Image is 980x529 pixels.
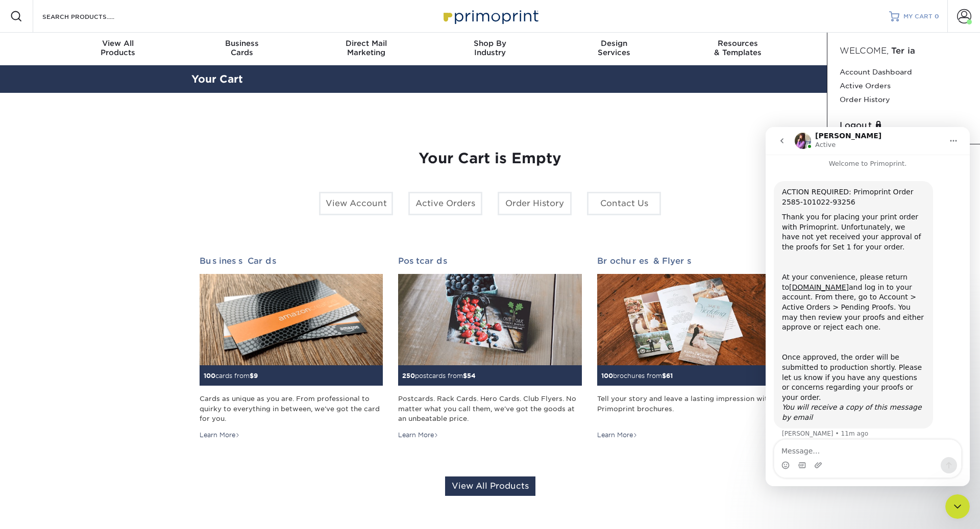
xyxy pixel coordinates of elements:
span: $ [463,372,467,380]
span: View All [56,39,180,48]
span: Welcome, [840,46,889,56]
div: Tell your story and leave a lasting impression with Primoprint brochures. [597,394,780,423]
span: 100 [204,372,215,380]
iframe: Intercom live chat [945,494,970,519]
a: Shop ByIndustry [428,33,552,65]
span: Design [552,39,676,48]
span: Teria [891,46,915,56]
small: postcards from [402,372,476,380]
div: Products [56,39,180,57]
a: Logout [840,119,968,132]
a: View AllProducts [56,33,180,65]
span: $ [250,372,254,380]
div: Cards as unique as you are. From professional to quirky to everything in between, we've got the c... [200,394,383,423]
a: Resources& Templates [676,33,800,65]
a: Contact Us [587,192,661,215]
a: Active Orders [408,192,482,215]
h2: Brochures & Flyers [597,256,780,266]
a: DesignServices [552,33,676,65]
span: 0 [935,13,939,20]
span: MY CART [903,12,933,21]
div: Learn More [398,431,438,440]
a: Postcards 250postcards from$54 Postcards. Rack Cards. Hero Cards. Club Flyers. No matter what you... [398,256,581,440]
img: Postcards [398,274,581,366]
div: Marketing [304,39,428,57]
a: Order History [840,93,968,107]
a: Direct MailMarketing [304,33,428,65]
h2: Business Cards [200,256,383,266]
span: $ [662,372,666,380]
span: Resources [676,39,800,48]
div: & Templates [676,39,800,57]
span: 9 [254,372,258,380]
input: SEARCH PRODUCTS..... [41,10,141,22]
a: Order History [498,192,572,215]
a: View All Products [445,476,535,496]
span: 250 [402,372,415,380]
span: Contact [800,39,924,48]
span: Direct Mail [304,39,428,48]
img: Primoprint [439,5,541,27]
a: Contact& Support [800,33,924,65]
a: View Account [319,192,393,215]
span: 61 [666,372,673,380]
a: Brochures & Flyers 100brochures from$61 Tell your story and leave a lasting impression with Primo... [597,256,780,440]
span: Shop By [428,39,552,48]
span: 100 [601,372,613,380]
a: Account Dashboard [840,65,968,79]
div: Learn More [597,431,638,440]
small: brochures from [601,372,673,380]
span: Business [180,39,304,48]
a: Your Cart [191,73,243,85]
img: Brochures & Flyers [597,274,780,366]
a: BusinessCards [180,33,304,65]
h1: Your Cart is Empty [200,150,780,167]
span: 54 [467,372,476,380]
iframe: Google Customer Reviews [3,498,87,525]
div: Services [552,39,676,57]
div: Learn More [200,431,240,440]
a: Business Cards 100cards from$9 Cards as unique as you are. From professional to quirky to everyth... [200,256,383,440]
img: Business Cards [200,274,383,366]
a: Active Orders [840,79,968,93]
div: Cards [180,39,304,57]
small: cards from [204,372,258,380]
h2: Postcards [398,256,581,266]
div: & Support [800,39,924,57]
div: Industry [428,39,552,57]
iframe: Intercom live chat [766,127,970,486]
div: Postcards. Rack Cards. Hero Cards. Club Flyers. No matter what you call them, we've got the goods... [398,394,581,423]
